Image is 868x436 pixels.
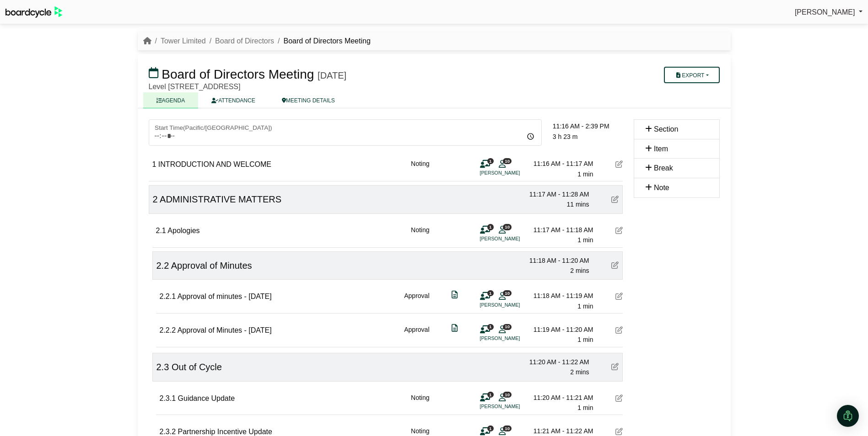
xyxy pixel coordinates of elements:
span: Approval of Minutes [171,261,252,271]
span: 10 [503,224,512,230]
div: 11:19 AM - 11:20 AM [529,324,593,335]
a: Board of Directors [215,37,274,45]
span: Apologies [167,227,199,234]
span: Break [654,164,673,172]
span: 2.2 [156,261,169,271]
a: Tower Limited [161,37,206,45]
div: 11:20 AM - 11:21 AM [529,393,593,403]
span: 1 [487,425,494,431]
span: Note [654,184,669,191]
span: 2 [153,194,158,204]
span: INTRODUCTION AND WELCOME [158,160,271,168]
span: [PERSON_NAME] [795,8,855,16]
img: BoardcycleBlackGreen-aaafeed430059cb809a45853b8cf6d952af9d84e6e89e1f1685b34bfd5cb7d64.svg [5,6,62,18]
span: Guidance Update [178,394,235,402]
span: 1 min [577,336,593,343]
li: [PERSON_NAME] [480,335,549,342]
div: 11:21 AM - 11:22 AM [529,426,593,436]
li: Board of Directors Meeting [274,35,371,47]
a: AGENDA [143,92,199,108]
span: 1 [487,324,494,330]
span: 2.3 [156,362,169,372]
nav: breadcrumb [143,35,371,47]
div: Noting [411,225,429,245]
span: Board of Directors Meeting [162,67,314,81]
a: MEETING DETAILS [269,92,348,108]
span: 1 [487,290,494,296]
span: ADMINISTRATIVE MATTERS [160,194,281,204]
span: Out of Cycle [172,362,222,372]
span: Level [STREET_ADDRESS] [149,83,241,90]
li: [PERSON_NAME] [480,403,549,410]
div: Noting [411,159,429,179]
a: ATTENDANCE [198,92,268,108]
span: 2.2.2 [160,326,176,334]
span: 1 min [577,404,593,411]
span: 1 [152,160,156,168]
div: 11:20 AM - 11:22 AM [525,357,589,367]
span: 2 mins [570,267,589,274]
div: Approval [404,291,429,311]
span: 2.3.2 [160,428,176,436]
span: 2.3.1 [160,394,176,402]
span: 11 mins [566,201,589,208]
span: 1 min [577,170,593,178]
div: 11:18 AM - 11:20 AM [525,255,589,266]
div: Noting [411,393,429,413]
li: [PERSON_NAME] [480,301,549,309]
div: 11:18 AM - 11:19 AM [529,291,593,301]
div: 11:16 AM - 2:39 PM [553,121,623,131]
span: 10 [503,158,512,164]
span: Section [654,125,678,133]
div: 11:17 AM - 11:18 AM [529,225,593,235]
span: 10 [503,425,512,431]
span: 1 [487,392,494,398]
span: Partnership Incentive Update [178,428,272,436]
div: 11:17 AM - 11:28 AM [525,189,589,199]
div: [DATE] [318,70,346,81]
span: 1 min [577,303,593,310]
div: Open Intercom Messenger [837,405,859,427]
span: Item [654,145,668,153]
span: Approval of minutes - [DATE] [178,292,272,300]
span: 1 [487,224,494,230]
span: 1 min [577,236,593,244]
span: 2.2.1 [160,292,176,300]
a: [PERSON_NAME] [795,6,863,18]
button: Export [664,67,719,83]
span: 2 mins [570,368,589,376]
span: Approval of Minutes - [DATE] [178,326,272,334]
div: 11:16 AM - 11:17 AM [529,159,593,169]
span: 10 [503,324,512,330]
li: [PERSON_NAME] [480,235,549,243]
span: 10 [503,392,512,398]
li: [PERSON_NAME] [480,169,549,177]
span: 10 [503,290,512,296]
div: Approval [404,324,429,345]
span: 3 h 23 m [553,133,577,140]
span: 2.1 [156,227,166,234]
span: 1 [487,158,494,164]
